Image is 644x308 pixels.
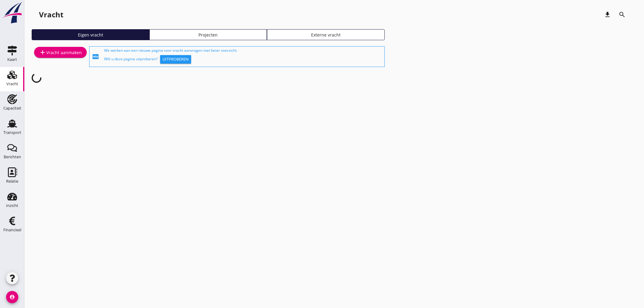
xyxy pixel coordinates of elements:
[39,49,46,56] i: add
[92,53,99,60] i: fiber_new
[6,179,18,183] div: Relatie
[34,32,147,38] div: Eigen vracht
[163,56,189,62] div: Uitproberen
[39,49,82,56] div: Vracht aanmaken
[4,155,21,159] div: Berichten
[3,228,21,232] div: Financieel
[6,82,18,86] div: Vracht
[152,32,264,38] div: Projecten
[39,10,63,19] div: Vracht
[1,2,23,24] img: logo-small.a267ee39.svg
[6,291,18,303] i: account_circle
[618,11,626,18] i: search
[32,29,149,40] a: Eigen vracht
[149,29,267,40] a: Projecten
[267,29,385,40] a: Externe vracht
[6,204,18,208] div: Inzicht
[7,58,17,61] div: Kaart
[160,55,191,64] button: Uitproberen
[3,131,21,135] div: Transport
[34,47,87,58] a: Vracht aanmaken
[270,32,382,38] div: Externe vracht
[3,106,21,110] div: Capaciteit
[604,11,611,18] i: download
[104,48,382,65] div: We werken aan een nieuwe pagina voor vracht aanvragen met beter overzicht. Wilt u deze pagina uit...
